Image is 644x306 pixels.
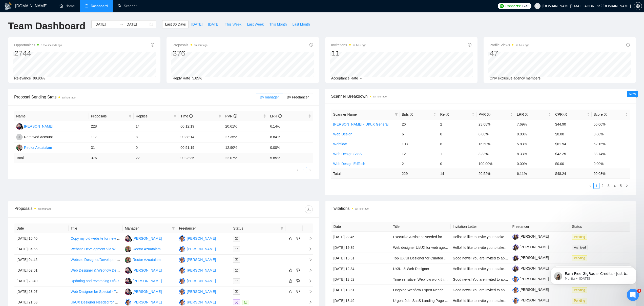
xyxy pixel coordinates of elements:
a: Pending [572,298,589,302]
span: info-circle [604,113,607,116]
a: Copy my old website for new domain [71,236,129,240]
span: Time [180,114,193,118]
img: IZ [179,267,185,274]
div: [PERSON_NAME] [187,246,216,252]
a: Pending [572,235,589,239]
img: RA [125,246,131,252]
span: right [308,169,311,172]
button: right [307,167,313,173]
a: IZ[PERSON_NAME] [179,300,216,304]
span: mail [235,248,238,251]
a: RARector Azuatalam [125,247,161,251]
span: Pending [572,298,587,303]
span: to [119,22,123,26]
button: right [624,183,630,189]
iframe: Intercom live chat [627,289,639,301]
span: Connects: [505,3,521,9]
span: [DATE] [191,22,202,27]
div: [PERSON_NAME] [133,299,162,305]
a: Web designer UI/UX for web agency and startup [393,246,469,250]
span: Relevance [14,76,31,80]
th: Replies [134,111,178,121]
a: Webflow [333,142,347,146]
img: RH [16,123,23,130]
li: Previous Page [295,167,301,173]
a: setting [634,4,642,8]
td: 0.00% [515,129,553,139]
td: 62.15% [592,139,630,149]
span: setting [634,4,642,8]
span: Dashboard [91,4,108,8]
td: 12 [400,149,438,159]
a: RH[PERSON_NAME] [125,279,162,283]
span: LRR [270,114,282,118]
span: info-circle [309,43,313,47]
div: [PERSON_NAME] [133,278,162,284]
td: $ 48.24 [553,169,592,178]
button: This Month [266,20,289,28]
span: info-circle [446,113,449,116]
span: dislike [296,279,300,283]
span: mail [235,290,238,293]
div: 11 [331,49,366,58]
td: 12.90% [223,142,268,153]
span: Acceptance Rate [331,76,358,80]
span: LRR [517,112,529,116]
td: 7.69% [515,119,553,129]
td: 117 [89,132,134,142]
a: IZ[PERSON_NAME] [179,257,216,261]
button: dislike [295,289,301,295]
td: 2 [438,119,477,129]
span: dislike [296,268,300,272]
span: Opportunities [14,42,62,48]
td: 20.52 % [476,169,515,178]
button: Last Week [244,20,266,28]
div: [PERSON_NAME] [187,257,216,262]
td: 6.84% [268,132,313,142]
span: left [296,169,299,172]
img: IZ [179,278,185,284]
img: upwork-logo.png [500,4,504,8]
td: 26 [400,119,438,129]
span: Pending [572,255,587,261]
a: Web Design [333,132,352,136]
div: [PERSON_NAME] [133,289,162,294]
div: 376 [173,49,207,58]
td: 20.61% [223,121,268,132]
p: Message from Mariia, sent 2w ago [22,19,87,24]
img: c1TvrDEnT2cRyVJWuaGrBp4vblnH3gAhIHj-0WWF6XgB1-1I-LIFv2h85ylRMVt1qP [512,266,519,272]
button: Last 30 Days [162,20,189,28]
a: homeHome [59,4,75,8]
span: info-circle [234,114,237,118]
span: like [289,236,292,240]
div: message notification from Mariia, 2w ago. Earn Free GigRadar Credits - Just by Sharing Your Story... [8,11,94,27]
span: info-circle [487,113,490,116]
td: 229 [400,169,438,178]
td: $61.94 [553,139,592,149]
span: Bids [402,112,413,116]
span: like [289,290,292,294]
img: gigradar-bm.png [20,126,24,130]
a: Time sensitive: Webflow work this weekend [393,277,461,281]
span: user [536,4,539,8]
span: 5.85% [192,76,202,80]
td: 0.00% [268,142,313,153]
span: info-circle [525,113,528,116]
td: 0 [438,129,477,139]
a: [PERSON_NAME] [512,288,549,292]
span: right [625,184,628,187]
a: IZ[PERSON_NAME] [125,300,162,304]
span: info-circle [468,43,471,47]
a: UI/UX Designer Needed for Quick Redesign of News App Screens [71,300,175,304]
td: Total [14,153,89,163]
img: IZ [125,299,131,305]
button: left [295,167,301,173]
span: [DATE] [208,22,219,27]
td: 0 [134,142,178,153]
span: Pending [572,234,587,240]
div: [PERSON_NAME] [133,268,162,273]
a: Web Design EdTech [333,162,365,166]
a: IZ[PERSON_NAME] [179,289,216,293]
td: 8.33% [476,149,515,159]
td: 27.35% [223,132,268,142]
